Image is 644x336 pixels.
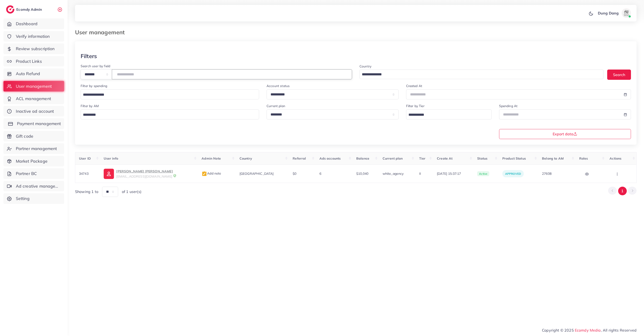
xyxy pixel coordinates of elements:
[16,171,37,177] span: Partner BC
[16,46,55,52] span: Review subscription
[477,171,489,176] span: active
[618,187,627,195] button: Go to page 1
[122,189,141,194] span: of 1 user(s)
[81,111,253,119] input: Search for option
[81,104,99,108] label: Filter by AM
[622,8,631,18] img: avatar
[16,146,57,152] span: Partner management
[505,172,521,175] span: approved
[75,29,128,36] h3: User management
[3,118,64,129] a: Payment management
[202,171,221,175] span: Add note
[173,174,176,177] img: 9CAL8B2pu8EFxCJHYAAAAldEVYdGRhdGU6Y3JlYXRlADIwMjItMTItMDlUMDQ6NTg6MzkrMDA6MDBXSlgLAAAAJXRFWHRkYXR...
[356,171,368,176] span: $10,040
[16,183,61,189] span: Ad creative management
[3,143,64,154] a: Partner management
[6,5,14,14] img: logo
[81,84,107,88] label: Filter by spending
[601,327,637,333] span: , All rights Reserved
[419,171,421,176] span: II
[3,81,64,92] a: User management
[3,156,64,167] a: Market Package
[81,53,97,59] h3: Filters
[16,71,40,77] span: Auto Refund
[477,156,487,161] span: Status
[79,156,91,161] span: User ID
[610,156,621,161] span: Actions
[419,156,426,161] span: Tier
[575,328,601,332] a: Ecomdy Media
[542,171,552,176] span: 27608
[16,196,30,202] span: Setting
[502,156,526,161] span: Product Status
[202,171,207,177] img: admin_note.cdd0b510.svg
[81,64,110,68] label: Search user by field
[79,171,89,176] span: 34743
[406,84,422,88] label: Created At
[293,171,296,176] span: $0
[3,56,64,67] a: Product Links
[319,156,341,161] span: Ads accounts
[16,83,52,89] span: User management
[3,181,64,192] a: Ad creative management
[407,111,486,119] input: Search for option
[3,193,64,204] a: Setting
[406,104,425,108] label: Filter by Tier
[293,156,306,161] span: Referral
[319,171,321,176] span: 6
[202,156,221,161] span: Admin Note
[499,104,518,108] label: Spending At
[360,64,371,69] label: Country
[267,104,285,108] label: Current plan
[3,68,64,79] a: Auto Refund
[3,131,64,142] a: Gift code
[81,91,253,98] input: Search for option
[16,21,38,27] span: Dashboard
[16,158,48,164] span: Market Package
[104,168,194,179] a: [PERSON_NAME] [PERSON_NAME][EMAIL_ADDRESS][DOMAIN_NAME]
[542,327,637,333] span: Copyright © 2025
[598,10,619,16] p: Dung Dang
[16,7,43,12] h2: Ecomdy Admin
[104,169,114,179] img: ic-user-info.36bf1079.svg
[17,121,61,127] span: Payment management
[267,84,290,88] label: Account status
[116,174,172,178] span: [EMAIL_ADDRESS][DOMAIN_NAME]
[406,109,492,119] div: Search for option
[360,70,603,79] div: Search for option
[608,187,637,195] ul: Pagination
[116,168,173,174] p: [PERSON_NAME] [PERSON_NAME]
[356,156,369,161] span: Balance
[499,129,631,139] button: Export data
[75,189,98,194] span: Showing 1 to
[3,43,64,54] a: Review subscription
[240,156,252,161] span: Country
[360,71,597,78] input: Search for option
[16,58,42,64] span: Product Links
[383,156,403,161] span: Current plan
[3,31,64,42] a: Verify information
[553,132,577,136] span: Export data
[383,171,404,176] span: white_agency
[3,106,64,117] a: Inactive ad account
[607,70,631,80] button: Search
[16,33,50,39] span: Verify information
[437,156,452,161] span: Create At
[3,168,64,179] a: Partner BC
[81,109,259,119] div: Search for option
[16,133,33,139] span: Gift code
[240,171,274,176] span: [GEOGRAPHIC_DATA]
[579,156,588,161] span: Roles
[81,89,259,99] div: Search for option
[542,156,564,161] span: Belong to AM
[16,96,51,102] span: ACL management
[104,156,118,161] span: User info
[595,8,633,18] a: Dung Dangavatar
[3,93,64,104] a: ACL management
[3,18,64,29] a: Dashboard
[437,171,470,176] span: [DATE] 15:37:17
[16,108,54,114] span: Inactive ad account
[6,5,43,14] a: logoEcomdy Admin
